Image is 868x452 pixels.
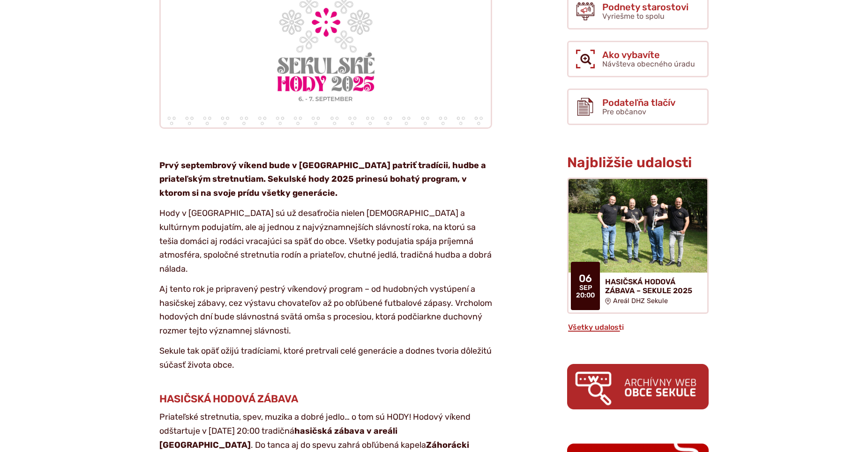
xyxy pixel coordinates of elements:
h4: HASIČSKÁ HODOVÁ ZÁBAVA – SEKULE 2025 [605,277,700,295]
img: archiv.png [567,364,709,409]
span: 20:00 [576,292,595,299]
span: 06 [576,273,595,284]
p: Hody v [GEOGRAPHIC_DATA] sú už desaťročia nielen [DEMOGRAPHIC_DATA] a kultúrnym podujatím, ale aj... [159,207,492,276]
a: HASIČSKÁ HODOVÁ ZÁBAVA – SEKULE 2025 Areál DHZ Sekule 06 sep 20:00 [567,178,709,314]
strong: hasičská zábava v areáli [GEOGRAPHIC_DATA] [159,426,397,450]
a: Všetky udalosti [567,323,625,332]
a: Podateľňa tlačív Pre občanov [567,89,709,125]
span: Pre občanov [602,107,646,116]
span: Návšteva obecného úradu [602,59,695,68]
span: HASIČSKÁ HODOVÁ ZÁBAVA [159,393,298,405]
span: Podnety starostovi [602,2,688,12]
strong: Prvý septembrový víkend bude v [GEOGRAPHIC_DATA] patriť tradícii, hudbe a priateľským stretnutiam... [159,160,486,198]
a: Ako vybavíte Návšteva obecného úradu [567,41,709,77]
span: Ako vybavíte [602,50,695,60]
span: Areál DHZ Sekule [613,297,668,305]
span: sep [576,284,595,292]
h3: Najbližšie udalosti [567,155,709,170]
p: Sekule tak opäť ožijú tradíciami, ktoré pretrvali celé generácie a dodnes tvoria dôležitú súčasť ... [159,344,492,372]
span: Podateľňa tlačív [602,97,675,108]
p: Aj tento rok je pripravený pestrý víkendový program – od hudobných vystúpení a hasičskej zábavy, ... [159,282,492,338]
span: Vyriešme to spolu [602,12,665,21]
